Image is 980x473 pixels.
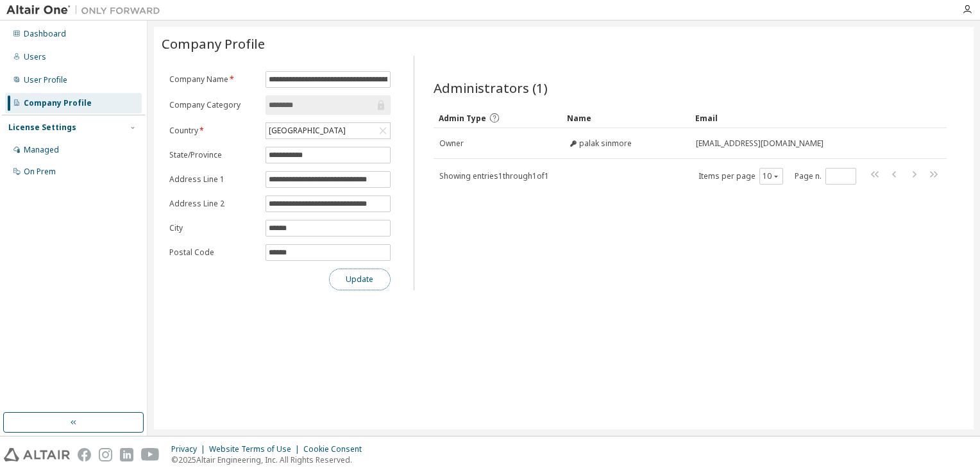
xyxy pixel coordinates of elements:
label: Address Line 2 [169,199,258,209]
div: [GEOGRAPHIC_DATA] [267,124,348,138]
span: palak sinmore [579,138,632,149]
img: Altair One [6,4,167,17]
div: Cookie Consent [303,444,369,454]
div: Dashboard [24,29,66,39]
label: Country [169,126,258,136]
div: [GEOGRAPHIC_DATA] [266,123,390,138]
div: Privacy [171,444,209,454]
div: Managed [24,145,59,155]
img: instagram.svg [99,448,112,461]
div: Website Terms of Use [209,444,303,454]
span: Items per page [698,168,783,185]
div: License Settings [8,122,76,133]
span: Showing entries 1 through 1 of 1 [439,170,549,181]
span: Page n. [795,168,856,185]
img: facebook.svg [78,448,91,461]
p: © 2025 Altair Engineering, Inc. All Rights Reserved. [171,454,369,465]
label: Postal Code [169,247,258,258]
div: On Prem [24,167,56,177]
div: User Profile [24,75,67,85]
span: Administrators (1) [434,79,548,97]
div: Name [567,108,685,128]
label: Company Category [169,100,258,110]
span: [EMAIL_ADDRESS][DOMAIN_NAME] [696,138,824,149]
img: altair_logo.svg [4,448,70,461]
div: Email [695,108,911,128]
div: Company Profile [24,98,92,108]
span: Company Profile [162,35,265,53]
label: State/Province [169,150,258,160]
img: youtube.svg [141,448,160,461]
div: Users [24,52,46,62]
label: City [169,223,258,233]
button: 10 [763,171,780,181]
span: Admin Type [439,113,486,124]
button: Update [329,269,391,290]
label: Company Name [169,74,258,85]
img: linkedin.svg [120,448,133,461]
span: Owner [439,138,464,149]
label: Address Line 1 [169,174,258,185]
